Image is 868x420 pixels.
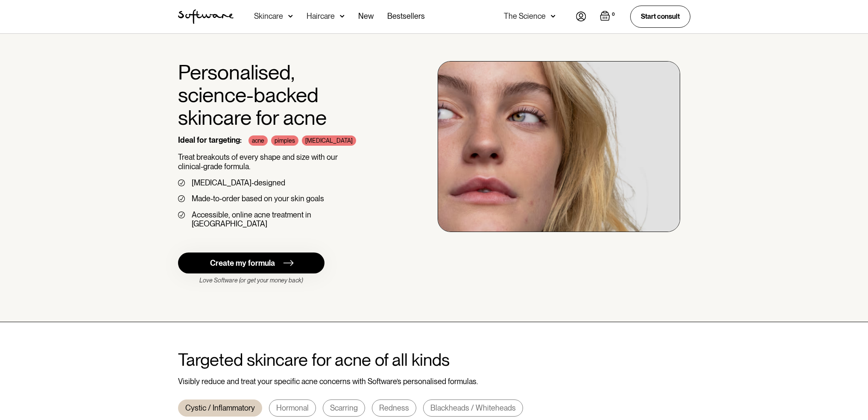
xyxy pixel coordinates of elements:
[610,11,617,18] div: 0
[254,12,283,21] div: Skincare
[178,277,324,284] div: Love Software (or get your money back)
[210,258,275,268] div: Create my formula
[192,194,324,203] div: Made-to-order based on your skin goals
[192,178,285,188] div: [MEDICAL_DATA]-designed
[185,403,255,413] div: Cystic / Inflammatory
[271,135,298,146] div: pimples
[551,12,555,21] img: arrow down
[307,12,335,21] div: Haircare
[504,12,546,21] div: The Science
[178,377,690,386] div: Visibly reduce and treat your specific acne concerns with Software’s personalised formulas.
[288,12,293,21] img: arrow down
[178,9,234,24] img: Software Logo
[178,153,388,171] p: Treat breakouts of every shape and size with our clinical-grade formula.
[178,253,324,273] a: Create my formula
[192,210,388,229] div: Accessible, online acne treatment in [GEOGRAPHIC_DATA]
[248,135,268,146] div: acne
[178,350,690,370] h2: Targeted skincare for acne of all kinds
[630,6,690,27] a: Start consult
[276,403,309,413] div: Hormonal
[379,403,409,413] div: Redness
[178,135,242,146] div: Ideal for targeting:
[600,11,617,23] a: Open cart
[178,9,234,24] a: home
[330,403,358,413] div: Scarring
[302,135,356,146] div: [MEDICAL_DATA]
[340,12,345,21] img: arrow down
[430,403,516,413] div: Blackheads / Whiteheads
[178,61,388,129] h1: Personalised, science-backed skincare for acne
